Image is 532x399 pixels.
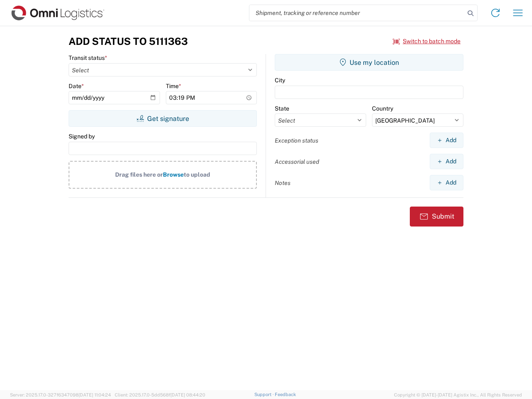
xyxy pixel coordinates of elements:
label: State [275,105,289,112]
button: Add [430,175,463,190]
a: Feedback [275,392,296,397]
label: City [275,76,285,84]
button: Submit [410,207,463,227]
input: Shipment, tracking or reference number [249,5,465,21]
label: Accessorial used [275,158,319,165]
button: Use my location [275,54,463,71]
span: Server: 2025.17.0-327f6347098 [10,392,111,397]
label: Transit status [69,54,107,62]
span: Browse [163,171,184,178]
span: Copyright © [DATE]-[DATE] Agistix Inc., All Rights Reserved [394,391,522,399]
label: Notes [275,179,291,187]
button: Switch to batch mode [393,34,461,48]
label: Date [69,82,84,90]
a: Support [254,392,275,397]
span: to upload [184,171,210,178]
h3: Add Status to 5111363 [69,35,188,47]
button: Add [430,133,463,148]
span: Drag files here or [115,171,163,178]
label: Time [166,82,181,90]
label: Exception status [275,137,318,144]
label: Country [372,105,393,112]
button: Add [430,154,463,169]
span: [DATE] 08:44:20 [170,392,205,397]
button: Get signature [69,110,257,127]
label: Signed by [69,133,95,140]
span: [DATE] 11:04:24 [79,392,111,397]
span: Client: 2025.17.0-5dd568f [115,392,205,397]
